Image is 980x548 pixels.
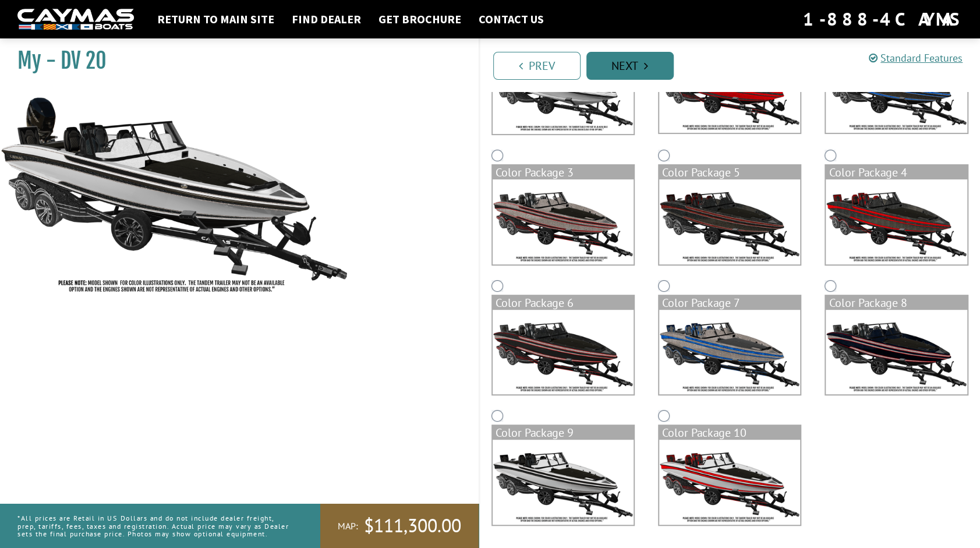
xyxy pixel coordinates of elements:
[473,12,550,27] a: Contact Us
[373,12,467,27] a: Get Brochure
[659,179,800,264] img: color_package_385.png
[659,426,800,440] div: Color Package 10
[586,52,674,80] a: Next
[338,520,358,532] span: MAP:
[659,310,800,394] img: color_package_388.png
[493,52,581,80] a: Prev
[869,51,963,65] a: Standard Features
[151,12,280,27] a: Return to main site
[17,9,134,30] img: white-logo-c9c8dbefe5ff5ceceb0f0178aa75bf4bb51f6bca0971e226c86eb53dfe498488.png
[493,426,634,440] div: Color Package 9
[364,514,461,538] span: $111,300.00
[826,179,967,264] img: color_package_386.png
[493,165,634,179] div: Color Package 3
[493,440,634,524] img: color_package_390.png
[493,310,634,394] img: color_package_387.png
[286,12,367,27] a: Find Dealer
[826,296,967,310] div: Color Package 8
[659,440,800,524] img: color_package_391.png
[493,296,634,310] div: Color Package 6
[826,165,967,179] div: Color Package 4
[659,296,800,310] div: Color Package 7
[320,504,479,548] a: MAP:$111,300.00
[493,179,634,264] img: color_package_384.png
[17,508,294,543] p: *All prices are Retail in US Dollars and do not include dealer freight, prep, tariffs, fees, taxe...
[17,48,450,74] h1: My - DV 20
[659,165,800,179] div: Color Package 5
[826,310,967,394] img: color_package_389.png
[803,6,963,32] div: 1-888-4CAYMAS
